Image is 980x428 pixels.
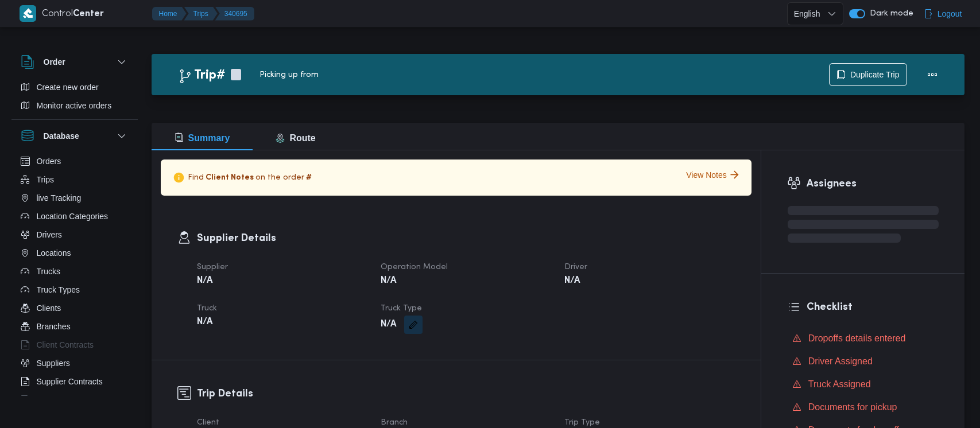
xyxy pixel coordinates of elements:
[16,170,133,189] button: Trips
[37,301,61,315] span: Clients
[170,169,313,186] p: Find on the order
[44,55,65,69] h3: Order
[197,263,228,271] span: Supplier
[564,263,587,271] span: Driver
[37,173,55,186] span: Trips
[16,281,133,299] button: Truck Types
[152,7,187,21] button: Home
[197,316,212,329] b: N/A
[381,305,422,312] span: Truck Type
[37,154,61,168] span: Orders
[16,207,133,225] button: Location Categories
[37,356,70,370] span: Suppliers
[276,133,315,143] span: Route
[788,352,939,371] button: Driver Assigned
[184,7,218,21] button: Trips
[850,68,900,81] span: Duplicate Trip
[37,264,60,278] span: Trucks
[44,129,79,143] h3: Database
[21,55,129,69] button: Order
[21,129,129,143] button: Database
[37,283,80,297] span: Truck Types
[807,299,939,315] h3: Checklist
[37,320,71,333] span: Branches
[16,336,133,354] button: Client Contracts
[259,69,829,81] div: Picking up from
[197,305,217,312] span: Truck
[73,10,104,18] b: Center
[788,329,939,348] button: Dropoffs details entered
[16,317,133,336] button: Branches
[37,191,82,205] span: live Tracking
[37,209,109,223] span: Location Categories
[788,375,939,394] button: Truck Assigned
[808,333,906,343] span: Dropoffs details entered
[16,372,133,391] button: Supplier Contracts
[37,375,103,388] span: Supplier Contracts
[938,7,962,21] span: Logout
[16,78,133,96] button: Create new order
[37,246,71,260] span: Locations
[921,63,944,86] button: Actions
[16,391,133,409] button: Devices
[37,338,94,352] span: Client Contracts
[16,225,133,244] button: Drivers
[306,173,312,182] span: #
[865,9,913,18] span: Dark mode
[564,274,580,288] b: N/A
[11,152,138,400] div: Database
[175,133,230,143] span: Summary
[178,68,225,83] h2: Trip#
[197,419,219,426] span: Client
[16,354,133,372] button: Suppliers
[808,402,897,412] span: Documents for pickup
[16,96,133,115] button: Monitor active orders
[829,63,907,86] button: Duplicate Trip
[381,263,448,271] span: Operation Model
[37,393,65,407] span: Devices
[686,169,742,181] button: View Notes
[37,99,112,112] span: Monitor active orders
[807,176,939,192] h3: Assignees
[197,274,212,288] b: N/A
[381,318,396,332] b: N/A
[206,173,254,182] span: Client Notes
[564,419,600,426] span: Trip Type
[37,80,99,94] span: Create new order
[808,379,871,389] span: Truck Assigned
[16,244,133,262] button: Locations
[20,5,36,22] img: X8yXhbKr1z7QwAAAABJRU5ErkJggg==
[37,228,62,242] span: Drivers
[808,356,873,366] span: Driver Assigned
[16,152,133,170] button: Orders
[16,262,133,281] button: Trucks
[381,419,408,426] span: Branch
[788,398,939,417] button: Documents for pickup
[215,7,254,21] button: 340695
[16,189,133,207] button: live Tracking
[11,78,138,119] div: Order
[197,231,735,246] h3: Supplier Details
[381,274,396,288] b: N/A
[197,386,735,402] h3: Trip Details
[919,2,967,25] button: Logout
[16,299,133,317] button: Clients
